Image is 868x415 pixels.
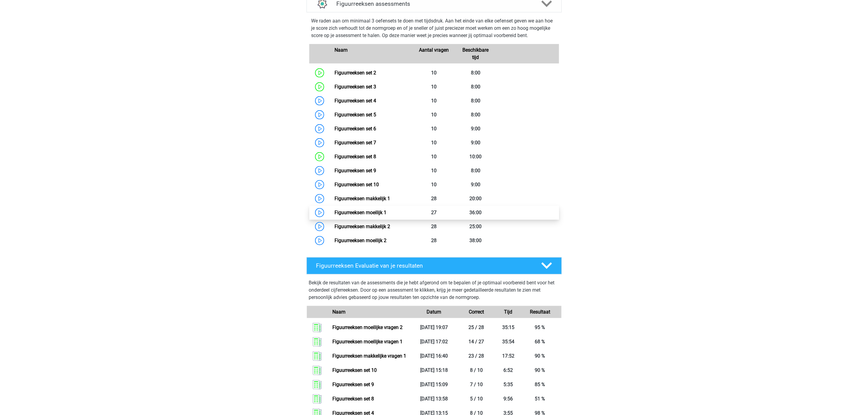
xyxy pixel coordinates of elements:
[304,257,564,274] a: Figuurreeksen Evaluatie van je resultaten
[335,70,376,76] a: Figuurreeksen set 2
[335,196,390,201] a: Figuurreeksen makkelijk 1
[332,382,374,387] a: Figuurreeksen set 9
[335,238,386,243] a: Figuurreeksen moeilijk 2
[332,353,406,359] a: Figuurreeksen makkelijke vragen 1
[413,46,455,61] div: Aantal vragen
[335,182,379,187] a: Figuurreeksen set 10
[309,279,559,301] p: Bekijk de resultaten van de assessments die je hebt afgerond om te bepalen of je optimaal voorber...
[335,210,386,215] a: Figuurreeksen moeilijk 1
[332,396,374,402] a: Figuurreeksen set 8
[328,308,413,316] div: Naam
[519,308,561,316] div: Resultaat
[332,367,377,373] a: Figuurreeksen set 10
[332,339,403,345] a: Figuurreeksen moeilijke vragen 1
[332,324,403,330] a: Figuurreeksen moeilijke vragen 2
[335,154,376,159] a: Figuurreeksen set 8
[335,84,376,90] a: Figuurreeksen set 3
[335,140,376,146] a: Figuurreeksen set 7
[335,224,390,229] a: Figuurreeksen makkelijk 2
[335,112,376,118] a: Figuurreeksen set 5
[316,262,532,269] h4: Figuurreeksen Evaluatie van je resultaten
[337,0,532,7] h4: Figuurreeksen assessments
[455,308,498,316] div: Correct
[335,168,376,173] a: Figuurreeksen set 9
[330,46,413,61] div: Naam
[455,46,496,61] div: Beschikbare tijd
[335,98,376,104] a: Figuurreeksen set 4
[335,126,376,132] a: Figuurreeksen set 6
[311,17,557,39] p: We raden aan om minimaal 3 oefensets te doen met tijdsdruk. Aan het einde van elke oefenset geven...
[498,308,519,316] div: Tijd
[413,308,455,316] div: Datum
